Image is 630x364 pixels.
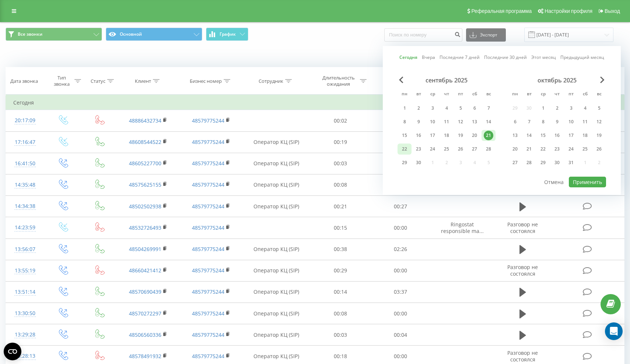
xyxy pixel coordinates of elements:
div: 12 [594,117,604,127]
div: Длительность ожидания [319,75,358,87]
div: 18 [580,131,590,140]
a: 48570272297 [129,310,161,317]
div: 16:41:50 [13,156,37,171]
div: 1 [400,103,409,113]
div: пн 22 сент. 2025 г. [398,144,412,155]
div: пт 3 окт. 2025 г. [564,103,578,114]
td: 00:38 [310,238,371,260]
td: 00:08 [310,174,371,195]
span: Next Month [600,77,605,83]
div: 28 [524,158,534,167]
div: 30 [552,158,562,167]
div: Бизнес номер [190,78,222,84]
button: График [206,28,248,41]
div: 25 [580,144,590,154]
div: чт 11 сент. 2025 г. [440,116,454,127]
button: Экспорт [466,28,506,42]
div: 1 [538,103,548,113]
a: 48579775244 [192,331,224,338]
div: Длительность разговора [379,75,419,87]
div: 13:51:14 [13,285,37,299]
td: 01:24 [371,131,431,153]
div: ср 24 сент. 2025 г. [426,144,440,155]
td: Оператор КЦ (SIP) [242,324,310,346]
span: Разговор не состоялся [507,349,538,363]
div: 13:28:13 [13,349,37,363]
div: ср 10 сент. 2025 г. [426,116,440,127]
td: Оператор КЦ (SIP) [242,196,310,217]
a: 48579775244 [192,288,224,295]
div: вт 2 сент. 2025 г. [412,103,426,114]
button: Все звонки [6,28,102,41]
abbr: пятница [455,89,466,100]
span: Все звонки [18,31,42,37]
div: 9 [414,117,423,127]
div: пт 26 сент. 2025 г. [454,144,468,155]
span: Ringostat responsible ma... [441,221,484,234]
div: вт 7 окт. 2025 г. [522,116,536,127]
div: сб 11 окт. 2025 г. [578,116,592,127]
div: 31 [566,158,576,167]
div: 21 [484,131,493,140]
a: 48575625155 [129,181,161,188]
div: 25 [442,144,451,154]
div: ср 17 сент. 2025 г. [426,130,440,141]
div: 10 [566,117,576,127]
a: 48504269991 [129,245,161,252]
div: вс 26 окт. 2025 г. [592,144,606,155]
a: 48605227700 [129,160,161,167]
div: Тип звонка [51,75,73,87]
td: 00:04 [371,153,431,174]
div: пн 20 окт. 2025 г. [508,144,522,155]
abbr: вторник [413,89,424,100]
div: 3 [566,103,576,113]
div: 17 [428,131,437,140]
td: 02:26 [371,238,431,260]
div: 5 [594,103,604,113]
div: 27 [470,144,479,154]
div: пн 27 окт. 2025 г. [508,157,522,168]
div: 27 [510,158,520,167]
div: ср 22 окт. 2025 г. [536,144,550,155]
abbr: понедельник [399,89,410,100]
div: вт 28 окт. 2025 г. [522,157,536,168]
div: 29 [400,158,409,167]
abbr: воскресенье [594,89,605,100]
div: 11 [442,117,451,127]
abbr: воскресенье [483,89,494,100]
abbr: четверг [552,89,563,100]
div: пн 29 сент. 2025 г. [398,157,412,168]
div: 8 [538,117,548,127]
a: 48578491932 [129,353,161,360]
div: 4 [580,103,590,113]
div: сб 13 сент. 2025 г. [468,116,482,127]
div: 14:23:59 [13,220,37,235]
div: ср 29 окт. 2025 г. [536,157,550,168]
button: Применить [569,177,606,187]
a: 48579775244 [192,245,224,252]
div: 10 [428,117,437,127]
abbr: суббота [469,89,480,100]
div: 29 [538,158,548,167]
div: пн 8 сент. 2025 г. [398,116,412,127]
a: 48532726493 [129,224,161,231]
div: 18 [442,131,451,140]
td: 03:37 [371,281,431,303]
div: вс 28 сент. 2025 г. [482,144,496,155]
a: Сегодня [399,54,417,61]
div: пт 31 окт. 2025 г. [564,157,578,168]
div: 6 [470,103,479,113]
td: 00:02 [310,110,371,131]
a: 48608544522 [129,138,161,145]
div: 9 [552,117,562,127]
a: 48570690439 [129,288,161,295]
div: 14 [524,131,534,140]
div: 6 [510,117,520,127]
div: Статус [91,78,105,84]
span: Разговор не состоялся [507,221,538,234]
span: Настройки профиля [545,8,592,14]
div: 23 [552,144,562,154]
a: Этот месяц [531,54,556,61]
a: Последние 7 дней [440,54,480,61]
a: Последние 30 дней [484,54,527,61]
